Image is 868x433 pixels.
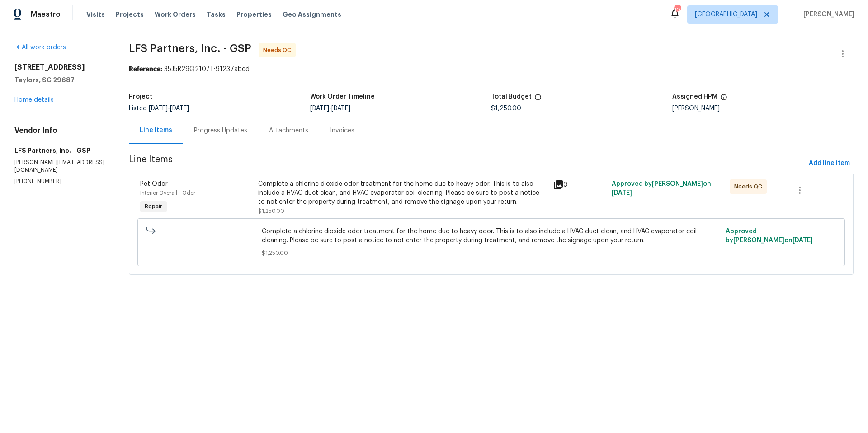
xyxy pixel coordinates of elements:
[310,105,350,112] span: -
[31,10,61,19] span: Maestro
[129,94,152,100] h5: Project
[720,94,727,105] span: The hpm assigned to this work order.
[140,181,168,187] span: Pet Odor
[14,97,54,103] a: Home details
[793,237,813,244] span: [DATE]
[236,10,272,19] span: Properties
[129,65,854,74] div: 35J5R29Q2107T-91237abed
[129,105,189,112] span: Listed
[330,126,354,135] div: Invoices
[331,105,350,112] span: [DATE]
[800,10,854,19] span: [PERSON_NAME]
[310,105,329,112] span: [DATE]
[149,105,189,112] span: -
[491,94,532,100] h5: Total Budget
[141,202,166,211] span: Repair
[809,158,850,169] span: Add line item
[194,126,247,135] div: Progress Updates
[310,94,375,100] h5: Work Order Timeline
[116,10,144,19] span: Projects
[262,227,720,245] span: Complete a chlorine dioxide odor treatment for the home due to heavy odor. This is to also includ...
[269,126,308,135] div: Attachments
[805,155,854,172] button: Add line item
[491,105,521,112] span: $1,250.00
[149,105,168,112] span: [DATE]
[734,182,766,191] span: Needs QC
[283,10,341,19] span: Geo Assignments
[674,5,680,14] div: 108
[129,43,251,54] span: LFS Partners, Inc. - GSP
[553,179,606,190] div: 3
[672,105,854,112] div: [PERSON_NAME]
[612,190,632,196] span: [DATE]
[14,126,107,135] h4: Vendor Info
[263,46,295,55] span: Needs QC
[129,155,805,172] span: Line Items
[140,126,172,135] div: Line Items
[258,208,284,214] span: $1,250.00
[14,146,107,155] h5: LFS Partners, Inc. - GSP
[534,94,542,105] span: The total cost of line items that have been proposed by Opendoor. This sum includes line items th...
[695,10,757,19] span: [GEOGRAPHIC_DATA]
[726,228,813,244] span: Approved by [PERSON_NAME] on
[14,63,107,72] h2: [STREET_ADDRESS]
[155,10,196,19] span: Work Orders
[207,11,226,18] span: Tasks
[14,75,107,85] h5: Taylors, SC 29687
[258,179,547,207] div: Complete a chlorine dioxide odor treatment for the home due to heavy odor. This is to also includ...
[14,44,66,51] a: All work orders
[14,178,107,185] p: [PHONE_NUMBER]
[612,181,711,196] span: Approved by [PERSON_NAME] on
[86,10,105,19] span: Visits
[672,94,717,100] h5: Assigned HPM
[14,159,107,174] p: [PERSON_NAME][EMAIL_ADDRESS][DOMAIN_NAME]
[170,105,189,112] span: [DATE]
[140,190,195,196] span: Interior Overall - Odor
[262,249,720,258] span: $1,250.00
[129,66,162,72] b: Reference:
